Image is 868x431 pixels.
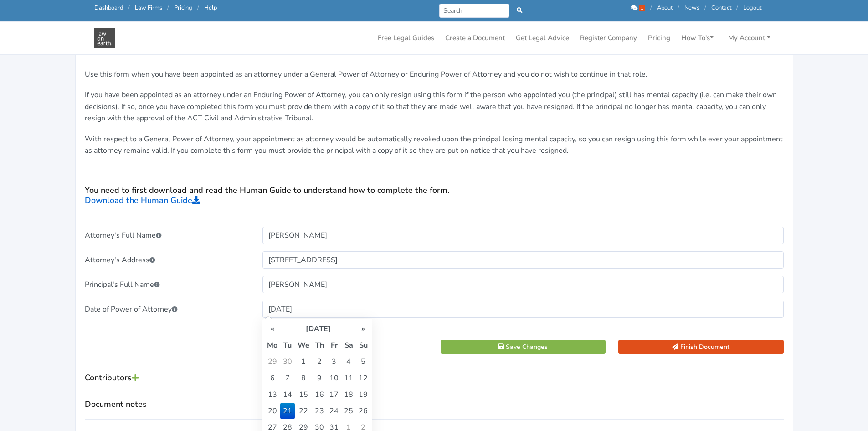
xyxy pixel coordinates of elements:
th: Fr [327,337,341,353]
th: Sa [341,337,356,353]
span: / [128,4,130,12]
th: We [295,337,312,353]
p: With respect to a General Power of Attorney, your appointment as attorney would be automatically ... [85,134,784,169]
div: Date of Power of Attorney [78,301,257,318]
a: Download the Human Guide [85,195,200,206]
a: Get Legal Advice [512,29,573,47]
td: 24 [327,403,341,419]
a: Logout [743,4,761,12]
span: / [736,4,738,12]
a: News [684,4,699,12]
a: My Account [724,29,774,47]
td: 16 [312,386,327,403]
span: / [650,4,652,12]
td: 12 [356,370,370,386]
td: 14 [280,386,295,403]
input: dd/mm/yyyy [262,301,784,318]
td: 20 [264,403,280,419]
img: Law On Earth [94,28,115,48]
td: 29 [264,353,280,370]
th: Tu [280,337,295,353]
a: Help [204,4,217,12]
h5: Contributors [85,370,784,386]
button: Save Changes [441,340,606,354]
td: 22 [295,403,312,419]
span: / [167,4,169,12]
td: 10 [327,370,341,386]
a: Create a Document [442,29,508,47]
td: 8 [295,370,312,386]
td: 25 [341,403,356,419]
h5: You need to first download and read the Human Guide to understand how to complete the form. [85,185,784,206]
div: Attorney's Full Name [78,227,257,244]
span: / [678,4,679,12]
a: Law Firms [135,4,162,12]
td: 9 [312,370,327,386]
a: Dashboard [94,4,123,12]
td: 30 [280,353,295,370]
th: » [356,321,370,337]
a: How To's [678,29,717,47]
td: 2 [312,353,327,370]
span: 1 [639,5,645,11]
a: Contact [711,4,731,12]
th: [DATE] [280,321,356,337]
div: Principal's Full Name [78,276,257,293]
td: 23 [312,403,327,419]
td: 6 [264,370,280,386]
th: Su [356,337,370,353]
a: Free Legal Guides [374,29,438,47]
td: 19 [356,386,370,403]
h5: Document notes [85,399,784,410]
td: 11 [341,370,356,386]
p: If you have been appointed as an attorney under an Enduring Power of Attorney, you can only resig... [85,89,784,125]
input: Search [439,4,510,18]
th: « [264,321,280,337]
th: Th [312,337,327,353]
span: / [704,4,706,12]
a: 1 [631,4,647,12]
a: About [657,4,673,12]
td: 21 [280,403,295,419]
p: Use this form when you have been appointed as an attorney under a General Power of Attorney or En... [85,69,784,81]
td: 17 [327,386,341,403]
th: Mo [264,337,280,353]
td: 4 [341,353,356,370]
div: Attorney's Address [78,251,257,269]
td: 26 [356,403,370,419]
td: 18 [341,386,356,403]
a: Register Company [576,29,641,47]
td: 13 [264,386,280,403]
button: Finish Document [618,340,784,354]
td: 5 [356,353,370,370]
td: 15 [295,386,312,403]
td: 1 [295,353,312,370]
span: / [197,4,199,12]
td: 7 [280,370,295,386]
a: Pricing [644,29,674,47]
a: Pricing [174,4,192,12]
td: 3 [327,353,341,370]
